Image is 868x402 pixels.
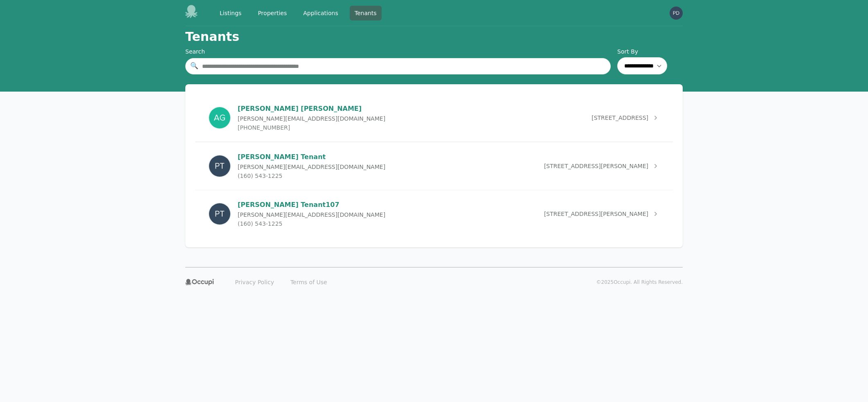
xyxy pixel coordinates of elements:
[286,276,332,289] a: Terms of Use
[185,29,239,44] h1: Tenants
[238,172,385,180] p: (160) 543-1225
[298,6,343,20] a: Applications
[215,6,246,20] a: Listings
[238,115,385,123] p: [PERSON_NAME][EMAIL_ADDRESS][DOMAIN_NAME]
[208,202,231,225] img: Paul Tenant107
[544,162,648,170] span: [STREET_ADDRESS][PERSON_NAME]
[238,220,385,228] p: (160) 543-1225
[238,200,385,210] p: [PERSON_NAME] Tenant107
[617,47,683,56] label: Sort By
[544,210,648,218] span: [STREET_ADDRESS][PERSON_NAME]
[185,47,611,56] div: Search
[208,106,231,129] img: Aaron Gatewood
[238,124,385,132] p: [PHONE_NUMBER]
[195,142,673,190] a: Paul Tenant[PERSON_NAME] Tenant[PERSON_NAME][EMAIL_ADDRESS][DOMAIN_NAME](160) 543-1225[STREET_ADD...
[350,6,382,20] a: Tenants
[238,104,385,114] p: [PERSON_NAME] [PERSON_NAME]
[596,279,683,285] p: © 2025 Occupi. All Rights Reserved.
[195,94,673,141] a: Aaron Gatewood[PERSON_NAME] [PERSON_NAME][PERSON_NAME][EMAIL_ADDRESS][DOMAIN_NAME][PHONE_NUMBER][...
[238,163,385,171] p: [PERSON_NAME][EMAIL_ADDRESS][DOMAIN_NAME]
[230,276,279,289] a: Privacy Policy
[238,152,385,162] p: [PERSON_NAME] Tenant
[195,190,673,238] a: Paul Tenant107[PERSON_NAME] Tenant107[PERSON_NAME][EMAIL_ADDRESS][DOMAIN_NAME](160) 543-1225[STRE...
[591,114,648,122] span: [STREET_ADDRESS]
[208,155,231,177] img: Paul Tenant
[238,211,385,219] p: [PERSON_NAME][EMAIL_ADDRESS][DOMAIN_NAME]
[253,6,292,20] a: Properties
